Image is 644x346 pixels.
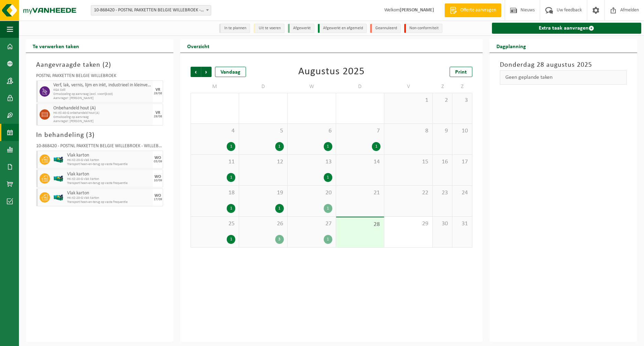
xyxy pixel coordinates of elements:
img: HK-XZ-20-GN-12 [53,173,64,184]
li: Afgewerkt [288,24,314,33]
span: 21 [340,189,381,197]
span: 28 [340,221,381,228]
div: VR [155,111,160,115]
li: Non-conformiteit [404,24,442,33]
a: Offerte aanvragen [444,3,501,17]
div: 1 [324,235,332,244]
h2: Te verwerken taken [26,39,86,53]
li: Afgewerkt en afgemeld [318,24,367,33]
h2: Dagplanning [490,39,533,53]
a: Extra taak aanvragen [492,23,641,34]
div: WO [154,156,161,160]
span: HK-XZ-20-G vlak karton [67,177,151,181]
span: Vlak karton [67,153,151,158]
img: HK-XZ-20-GN-12 [53,192,64,203]
span: 8 [388,127,429,135]
h3: Donderdag 28 augustus 2025 [500,60,627,70]
div: 10/09 [154,179,162,182]
div: WO [154,194,161,198]
span: Transport heen-en-terug op vaste frequentie [67,200,151,204]
span: Omwisseling op aanvraag [53,115,151,119]
span: 18 [194,189,235,197]
span: Offerte aanvragen [459,7,498,14]
span: 10-868420 - POSTNL PAKKETTEN BELGIE WILLEBROEK - WILLEBROEK [91,6,211,15]
span: 2 [436,97,449,104]
div: 1 [324,173,332,182]
div: VR [155,88,160,92]
div: Augustus 2025 [298,67,365,77]
span: Print [455,69,467,75]
td: Z [433,80,452,93]
span: 11 [194,158,235,166]
div: 29/08 [154,92,162,95]
span: 16 [436,158,449,166]
span: 31 [456,220,468,228]
li: In te plannen [219,24,250,33]
span: Transport heen-en-terug op vaste frequentie [67,162,151,166]
strong: [PERSON_NAME] [400,8,434,13]
span: Onbehandeld hout (A) [53,106,151,111]
td: D [336,80,385,93]
span: 14 [340,158,381,166]
div: Geen geplande taken [500,70,627,85]
li: Uit te voeren [254,24,285,33]
div: 1 [372,142,380,151]
span: 30 [436,220,449,228]
span: Vorige [191,67,201,77]
span: 3 [88,132,92,139]
span: 22 [388,189,429,197]
span: HK-XZ-20-G vlak karton [67,196,151,200]
td: W [288,80,336,93]
td: D [239,80,288,93]
span: Transport heen-en-terug op vaste frequentie [67,181,151,185]
li: Geannuleerd [370,24,401,33]
h3: In behandeling ( ) [36,130,163,140]
span: 25 [194,220,235,228]
div: 03/09 [154,160,162,163]
span: 26 [243,220,284,228]
span: KGA Colli [53,88,151,92]
span: Volgende [201,67,212,77]
td: V [384,80,433,93]
span: 13 [291,158,332,166]
span: 9 [436,127,449,135]
span: 19 [243,189,284,197]
span: 17 [456,158,468,166]
div: POSTNL PAKKETTEN BELGIE WILLEBROEK [36,74,163,80]
div: 1 [275,204,284,213]
td: Z [452,80,472,93]
h3: Aangevraagde taken ( ) [36,60,163,70]
span: Aanvrager: [PERSON_NAME] [53,96,151,100]
span: 10-868420 - POSTNL PAKKETTEN BELGIE WILLEBROEK - WILLEBROEK [91,5,211,15]
span: 20 [291,189,332,197]
span: 12 [243,158,284,166]
div: 1 [324,204,332,213]
div: 1 [227,204,235,213]
span: Vlak karton [67,172,151,177]
span: HK-XZ-20-G vlak karton [67,158,151,162]
div: WO [154,175,161,179]
span: 29 [388,220,429,228]
span: 2 [105,62,109,68]
span: Verf, lak, vernis, lijm en inkt, industrieel in kleinverpakking [53,83,151,88]
div: 10-868420 - POSTNL PAKKETTEN BELGIE WILLEBROEK - WILLEBROEK [36,144,163,151]
a: Print [450,67,472,77]
span: 15 [388,158,429,166]
div: 1 [227,142,235,151]
span: Omwisseling op aanvraag (excl. voorrijkost) [53,92,151,96]
span: 27 [291,220,332,228]
div: 1 [324,142,332,151]
span: 23 [436,189,449,197]
span: HK-XC-40-G onbehandeld hout (A) [53,111,151,115]
span: 7 [340,127,381,135]
div: 1 [227,173,235,182]
span: 1 [388,97,429,104]
span: 4 [194,127,235,135]
td: M [191,80,239,93]
span: 6 [291,127,332,135]
span: 10 [456,127,468,135]
img: HK-XZ-20-GN-12 [53,154,64,165]
h2: Overzicht [180,39,216,53]
div: 17/09 [154,198,162,201]
div: 1 [227,235,235,244]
